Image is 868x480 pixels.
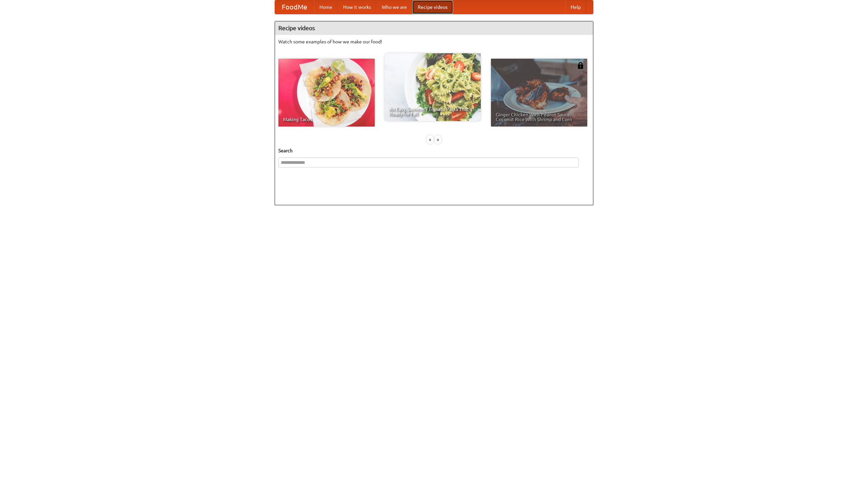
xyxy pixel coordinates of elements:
h4: Recipe videos [275,21,593,35]
a: FoodMe [275,0,314,14]
p: Watch some examples of how we make our food! [278,38,590,45]
h5: Search [278,147,590,154]
a: How it works [338,0,376,14]
span: Making Tacos [283,117,370,122]
a: Help [565,0,586,14]
img: 483408.png [577,62,584,69]
a: Making Tacos [278,59,375,127]
span: An Easy, Summery Tomato Pasta That's Ready for Fall [389,107,476,116]
a: Who we are [376,0,412,14]
div: « [427,135,433,144]
div: » [435,135,441,144]
a: Recipe videos [412,0,453,14]
a: An Easy, Summery Tomato Pasta That's Ready for Fall [384,53,481,121]
a: Home [314,0,338,14]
